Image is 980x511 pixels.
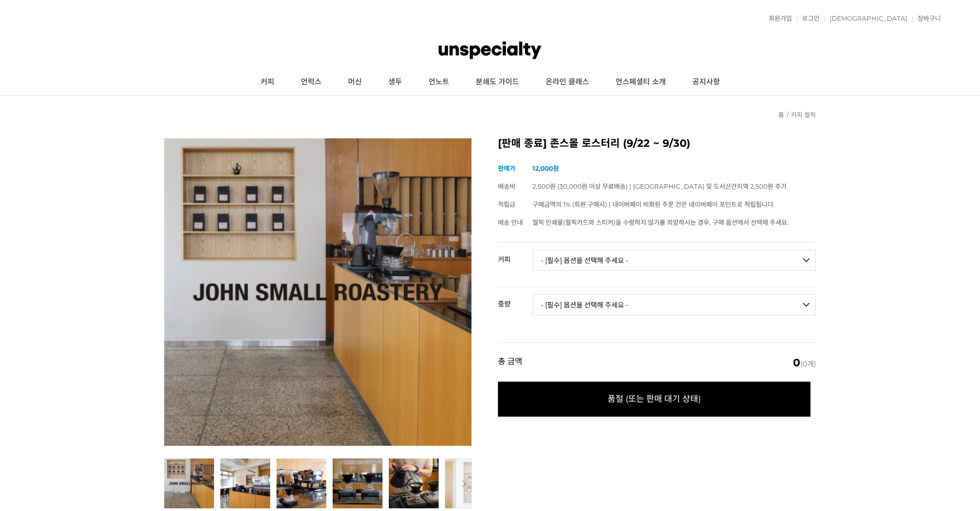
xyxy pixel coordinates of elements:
a: 로그인 [797,15,819,22]
span: 2,500원 (30,000원 이상 무료배송) | [GEOGRAPHIC_DATA] 및 도서산간지역 2,500원 추가 [532,182,787,190]
a: 공지사항 [679,69,733,95]
h2: [판매 종료] 존스몰 로스터리 (9/22 ~ 9/30) [498,138,816,149]
a: 커피 월픽 [791,111,816,119]
strong: 총 금액 [498,357,522,368]
span: 배송 안내 [498,218,523,226]
a: [DEMOGRAPHIC_DATA] [824,15,907,22]
span: 판매가 [498,164,515,172]
em: 0 [793,356,800,369]
th: 중량 [498,287,532,312]
a: 언럭스 [288,69,335,95]
th: 커피 [498,243,532,267]
span: (0개) [793,357,816,368]
img: 언스페셜티 몰 [439,34,541,66]
a: 회원가입 [763,15,792,22]
a: 생두 [375,69,415,95]
img: [판매 종료] 존스몰 로스터리 (9/22 ~ 9/30) [164,138,471,446]
a: 언스페셜티 소개 [602,69,679,95]
a: 장바구니 [912,15,941,22]
a: 커피 [247,69,288,95]
button: 다음 [456,459,471,508]
span: 월픽 인쇄물(월픽카드와 스티커)을 수령하지 않기를 희망하시는 경우, 구매 옵션에서 선택해 주세요. [532,218,789,226]
a: 홈 [778,111,784,119]
span: 구매금액의 1% (회원 구매시) | 네이버페이 비회원 주문 건은 네이버페이 포인트로 적립됩니다. [532,200,775,208]
a: 분쇄도 가이드 [462,69,532,95]
a: 언노트 [415,69,462,95]
a: 온라인 클래스 [532,69,602,95]
a: 머신 [335,69,375,95]
span: 적립금 [498,200,515,208]
strong: 12,000원 [532,164,559,172]
span: 배송비 [498,182,515,190]
span: 품절 (또는 판매 대기 상태) [498,382,810,417]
